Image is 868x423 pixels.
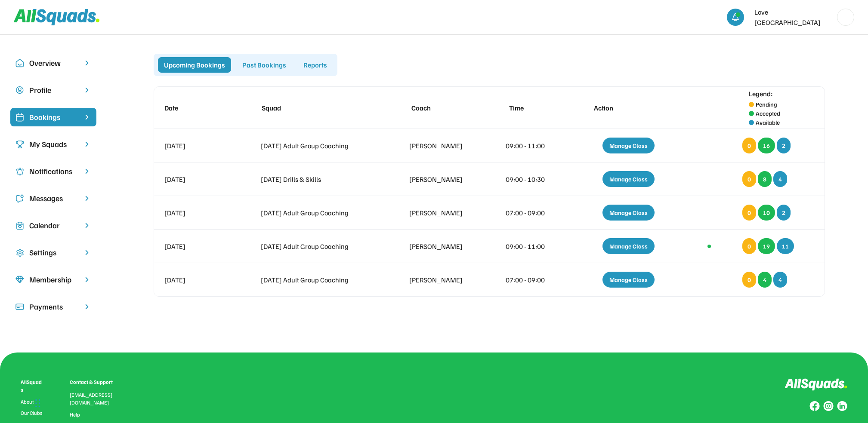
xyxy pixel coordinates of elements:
img: Icon%20copy%204.svg [15,167,24,176]
div: [PERSON_NAME] [409,174,474,184]
div: Manage Class [602,272,655,288]
div: Accepted [756,109,780,118]
img: Icon%20copy%203.svg [15,140,24,149]
div: 2 [777,138,791,153]
div: My Squads [29,138,77,150]
div: Manage Class [602,238,655,254]
div: [DATE] [164,208,229,218]
div: Messages [29,193,77,204]
div: Love [GEOGRAPHIC_DATA] [754,7,832,28]
div: 07:00 - 09:00 [506,275,558,285]
div: Available [756,118,780,127]
div: 0 [742,272,756,288]
img: chevron-right.svg [83,167,91,175]
div: [DATE] Adult Group Coaching [261,208,378,218]
div: [DATE] Adult Group Coaching [261,241,378,251]
img: chevron-right.svg [83,221,91,230]
div: [PERSON_NAME] [409,141,474,151]
div: Manage Class [602,138,655,153]
div: [DATE] Adult Group Coaching [261,141,378,151]
div: 4 [773,272,787,288]
div: 4 [773,171,787,187]
div: Contact & Support [70,378,123,386]
div: [PERSON_NAME] [409,275,474,285]
div: [DATE] [164,241,229,251]
img: chevron-right.svg [83,303,91,311]
div: Upcoming Bookings [158,57,231,73]
div: [DATE] [164,141,229,151]
div: 07:00 - 09:00 [506,208,558,218]
div: 16 [758,138,775,153]
div: Reports [297,57,333,73]
img: chevron-right.svg [83,248,91,257]
img: chevron-right.svg [83,194,91,202]
div: Past Bookings [236,57,292,73]
div: 4 [758,272,772,288]
div: Pending [756,100,777,109]
img: LTPP_Logo_REV.jpeg [837,9,854,25]
img: Icon%20copy%205.svg [15,194,24,203]
div: Time [509,103,561,113]
img: Icon%20%2815%29.svg [15,303,24,311]
div: Calendar [29,220,77,231]
div: 0 [742,171,756,187]
div: [EMAIL_ADDRESS][DOMAIN_NAME] [70,391,123,407]
img: Icon%20copy%208.svg [15,276,24,284]
div: Overview [29,57,77,69]
div: Membership [29,274,77,285]
div: [DATE] Adult Group Coaching [261,275,378,285]
div: 11 [777,238,794,254]
img: chevron-right%20copy%203.svg [83,113,91,121]
div: AllSquads [21,378,44,394]
div: 09:00 - 11:00 [506,241,558,251]
div: Manage Class [602,171,655,187]
div: [DATE] [164,174,229,184]
a: Help [70,412,80,418]
div: Bookings [29,111,77,123]
div: [DATE] Drills & Skills [261,174,378,184]
div: Action [594,103,672,113]
img: chevron-right.svg [83,276,91,284]
div: Manage Class [602,205,655,221]
div: Settings [29,247,77,258]
div: 2 [777,205,791,221]
img: Group%20copy%206.svg [837,401,847,411]
img: Icon%20copy%2010.svg [15,59,24,67]
div: Legend: [749,89,773,99]
img: bell-03%20%281%29.svg [731,13,740,21]
div: 09:00 - 11:00 [506,141,558,151]
div: 8 [758,171,772,187]
div: 10 [758,205,775,221]
img: Icon%20copy%207.svg [15,221,24,230]
div: [DATE] [164,275,229,285]
img: chevron-right.svg [83,140,91,148]
img: Group%20copy%207.svg [823,401,834,411]
div: 19 [758,238,775,254]
div: 09:00 - 10:30 [506,174,558,184]
div: Payments [29,301,77,313]
img: Group%20copy%208.svg [809,401,820,411]
div: Date [164,103,229,113]
div: 0 [742,138,756,153]
img: Icon%20copy%2016.svg [15,248,24,257]
img: chevron-right.svg [83,86,91,94]
div: Profile [29,84,77,96]
div: [PERSON_NAME] [409,208,474,218]
img: user-circle.svg [15,86,24,95]
div: 0 [742,205,756,221]
div: 0 [742,238,756,254]
div: Coach [411,103,476,113]
img: Icon%20%2819%29.svg [15,113,24,122]
img: chevron-right.svg [83,59,91,67]
div: Notifications [29,166,77,177]
img: Logo%20inverted.svg [785,378,847,391]
div: Squad [262,103,379,113]
div: [PERSON_NAME] [409,241,474,251]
